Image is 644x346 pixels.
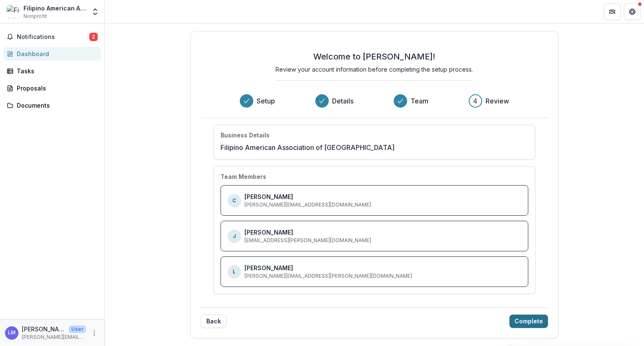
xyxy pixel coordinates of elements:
a: Tasks [3,64,101,78]
p: [PERSON_NAME] [244,192,293,201]
h4: Team Members [221,173,266,181]
button: Open entity switcher [89,3,101,20]
div: Leilani Mears [8,330,16,336]
h2: Welcome to [PERSON_NAME]! [313,52,435,62]
h4: Business Details [221,132,270,139]
div: Proposals [17,84,94,93]
button: Notifications2 [3,30,101,44]
h3: Review [486,96,509,106]
p: [PERSON_NAME][EMAIL_ADDRESS][PERSON_NAME][DOMAIN_NAME] [22,333,86,341]
p: [PERSON_NAME][EMAIL_ADDRESS][PERSON_NAME][DOMAIN_NAME] [244,272,412,280]
div: Documents [17,101,94,110]
div: Filipino American Association of [GEOGRAPHIC_DATA] [23,4,86,13]
span: Notifications [17,34,89,41]
button: Back [201,315,226,328]
p: Review your account information before completing the setup process. [275,65,473,74]
button: Complete [509,315,548,328]
p: [PERSON_NAME] [22,325,65,333]
img: Filipino American Association of Pittsburgh [7,5,20,18]
p: [PERSON_NAME] [244,228,293,237]
button: Partners [604,3,621,20]
button: Get Help [624,3,641,20]
a: Documents [3,98,101,112]
h3: Team [410,96,428,106]
div: Tasks [17,67,94,75]
div: 4 [473,96,478,106]
span: 2 [89,33,98,41]
p: [EMAIL_ADDRESS][PERSON_NAME][DOMAIN_NAME] [244,237,371,244]
h3: Details [332,96,353,106]
p: J [233,232,236,240]
button: More [89,328,99,338]
div: Progress [240,94,509,108]
div: Dashboard [17,49,94,58]
p: L [233,268,236,276]
a: Dashboard [3,47,101,61]
p: [PERSON_NAME][EMAIL_ADDRESS][DOMAIN_NAME] [244,201,371,209]
span: Nonprofit [23,13,47,20]
p: [PERSON_NAME] [244,263,293,272]
a: Proposals [3,81,101,95]
p: Filipino American Association of [GEOGRAPHIC_DATA] [221,142,395,152]
h3: Setup [257,96,275,106]
p: User [69,325,86,333]
p: C [232,197,236,204]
